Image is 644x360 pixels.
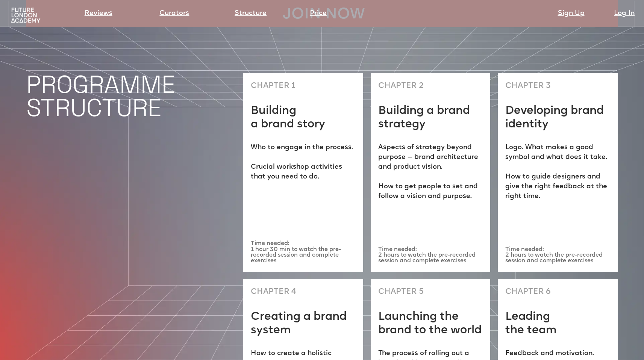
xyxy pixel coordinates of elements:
a: Price [310,8,327,19]
p: CHAPTER 4 [251,287,296,297]
p: Time needed: 1 hour 30 min to watch the pre-recorded session and complete exercises [251,241,356,264]
p: Time needed: 2 hours to watch the pre-recorded session and complete exercises [378,247,483,264]
h2: Creating a brand system [251,310,356,337]
a: Log In [614,8,635,19]
p: CHAPTER 2 [378,81,424,91]
h2: Building a brand story [251,104,325,132]
p: CHAPTER 5 [378,287,424,297]
p: CHAPTER 3 [505,81,551,91]
h2: Developing brand identity [505,104,610,132]
h2: Leading the team [505,310,557,337]
a: Sign Up [558,8,585,19]
p: Aspects of strategy beyond purpose — brand architecture and product vision. ‍ How to get people t... [378,143,483,201]
a: Structure [235,8,267,19]
a: Reviews [85,8,112,19]
h2: Building a brand strategy [378,104,483,132]
a: Curators [159,8,189,19]
p: Time needed: 2 hours to watch the pre-recorded session and complete exercises [505,247,610,264]
h2: Launching the brand to the world [378,310,483,337]
p: Logo. What makes a good symbol and what does it take. How to guide designers and give the right f... [505,143,610,201]
p: Who to engage in the process. ‍ Crucial workshop activities that you need to do. [251,143,356,182]
p: CHAPTER 6 [505,287,551,297]
p: CHAPTER 1 [251,81,295,91]
h1: PROGRAMME STRUCTURE [26,73,236,119]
